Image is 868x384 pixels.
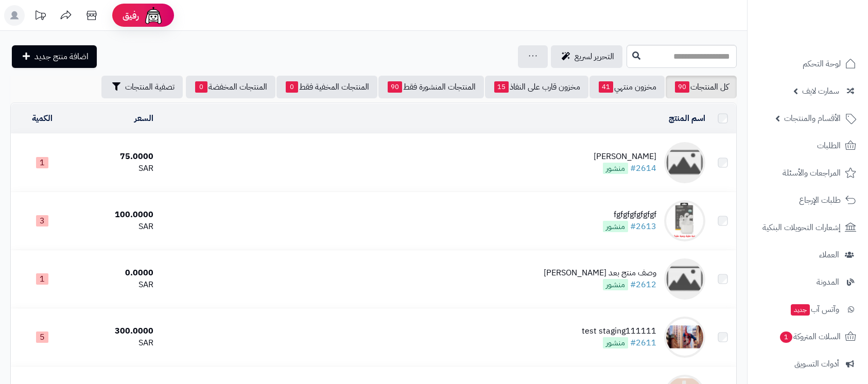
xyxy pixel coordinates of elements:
[669,112,705,125] a: اسم المنتج
[78,163,153,174] div: SAR
[286,81,298,93] span: 0
[603,221,628,232] span: منشور
[666,76,737,98] a: كل المنتجات90
[78,221,153,233] div: SAR
[12,45,97,68] a: اضافة منتج جديد
[78,325,153,337] div: 300.0000
[599,81,613,93] span: 41
[78,279,153,291] div: SAR
[630,162,656,174] a: #2614
[544,267,656,279] div: وصف منتج بعد [PERSON_NAME]
[779,329,841,344] span: السلات المتروكة
[802,84,839,98] span: سمارت لايف
[603,209,656,221] div: fgfgfgfgfgfgf
[790,302,839,317] span: وآتس آب
[754,324,862,349] a: السلات المتروكة1
[186,76,275,98] a: المنتجات المخفضة0
[594,151,656,163] div: [PERSON_NAME]
[78,267,153,279] div: 0.0000
[803,57,841,71] span: لوحة التحكم
[123,9,139,22] span: رفيق
[762,220,841,235] span: إشعارات التحويلات البنكية
[754,270,862,294] a: المدونة
[34,50,89,63] span: اضافة منتج جديد
[783,166,841,180] span: المراجعات والأسئلة
[78,209,153,221] div: 100.0000
[603,279,628,290] span: منشور
[675,81,689,93] span: 90
[78,151,153,163] div: 75.0000
[36,273,48,285] span: 1
[754,242,862,267] a: العملاء
[32,112,53,125] a: الكمية
[101,76,183,98] button: تصفية المنتجات
[754,161,862,185] a: المراجعات والأسئلة
[276,76,377,98] a: المنتجات المخفية فقط0
[798,8,858,29] img: logo-2.png
[494,81,509,93] span: 15
[125,81,175,93] span: تصفية المنتجات
[817,275,839,289] span: المدونة
[143,5,164,26] img: ai-face.png
[36,215,48,226] span: 3
[754,188,862,213] a: طلبات الإرجاع
[779,331,793,343] span: 1
[27,5,53,28] a: تحديثات المنصة
[575,50,614,63] span: التحرير لسريع
[784,111,841,126] span: الأقسام والمنتجات
[799,193,841,207] span: طلبات الإرجاع
[78,337,153,349] div: SAR
[603,163,628,174] span: منشور
[195,81,207,93] span: 0
[589,76,665,98] a: مخزون منتهي41
[664,258,705,300] img: وصف منتج بعد اااااالرفع
[630,220,656,233] a: #2613
[378,76,484,98] a: المنتجات المنشورة فقط90
[754,51,862,76] a: لوحة التحكم
[36,331,48,343] span: 5
[630,337,656,349] a: #2611
[754,352,862,376] a: أدوات التسويق
[664,200,705,241] img: fgfgfgfgfgfgf
[819,248,839,262] span: العملاء
[794,357,839,371] span: أدوات التسويق
[754,133,862,158] a: الطلبات
[664,317,705,358] img: test staging111111
[791,304,810,316] span: جديد
[551,45,622,68] a: التحرير لسريع
[485,76,588,98] a: مخزون قارب على النفاذ15
[754,215,862,240] a: إشعارات التحويلات البنكية
[582,325,656,337] div: test staging111111
[36,157,48,168] span: 1
[664,142,705,183] img: كوفي ديو
[388,81,402,93] span: 90
[630,278,656,291] a: #2612
[817,138,841,153] span: الطلبات
[603,337,628,348] span: منشور
[754,297,862,322] a: وآتس آبجديد
[134,112,153,125] a: السعر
